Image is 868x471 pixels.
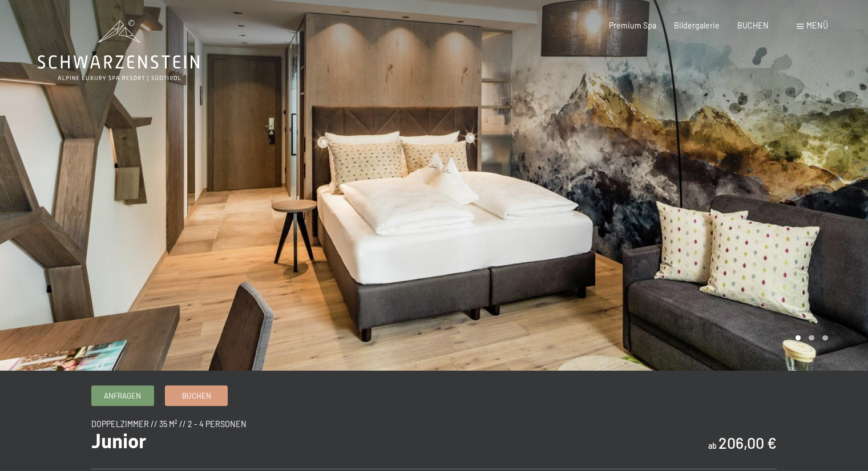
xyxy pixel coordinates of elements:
[737,21,769,30] a: BUCHEN
[609,21,656,30] a: Premium Spa
[708,441,717,450] span: ab
[92,386,154,405] a: Anfragen
[674,21,720,30] a: Bildergalerie
[182,391,211,401] span: Buchen
[91,429,146,453] span: Junior
[806,21,828,30] span: Menü
[718,433,777,452] b: 206,00 €
[91,419,247,429] span: Doppelzimmer // 35 m² // 2 - 4 Personen
[104,391,141,401] span: Anfragen
[165,386,227,405] a: Buchen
